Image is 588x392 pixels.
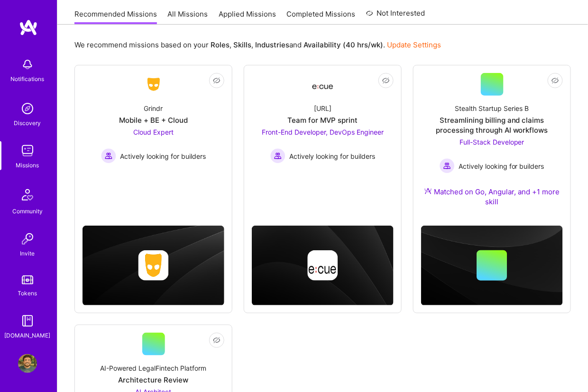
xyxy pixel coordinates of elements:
[421,73,563,218] a: Stealth Startup Series BStreamlining billing and claims processing through AI workflowsFull-Stack...
[289,151,375,161] span: Actively looking for builders
[551,77,559,84] i: icon EyeClosed
[211,40,230,49] b: Roles
[16,354,39,373] a: User Avatar
[459,138,524,146] span: Full-Stack Developer
[233,40,251,49] b: Skills
[252,73,394,185] a: Company Logo[URL]Team for MVP sprintFront-End Developer, DevOps Engineer Actively looking for bui...
[308,250,338,281] img: Company logo
[288,115,358,125] div: Team for MVP sprint
[424,187,432,195] img: Ateam Purple Icon
[303,40,383,49] b: Availability (40 hrs/wk)
[287,9,356,25] a: Completed Missions
[421,187,563,207] div: Matched on Go, Angular, and +1 more skill
[18,141,37,160] img: teamwork
[101,363,207,373] div: AI-Powered LegalFintech Platform
[18,354,37,373] img: User Avatar
[14,118,41,128] div: Discovery
[366,8,425,25] a: Not Interested
[270,148,285,164] img: Actively looking for builders
[213,337,220,344] i: icon EyeClosed
[119,375,189,385] div: Architecture Review
[252,226,394,306] img: cover
[12,206,43,216] div: Community
[255,40,289,49] b: Industries
[18,288,37,298] div: Tokens
[74,9,157,25] a: Recommended Missions
[18,99,37,118] img: discovery
[19,19,38,36] img: logo
[22,275,33,284] img: tokens
[18,229,37,248] img: Invite
[219,9,276,25] a: Applied Missions
[20,248,35,258] div: Invite
[101,148,116,164] img: Actively looking for builders
[168,9,208,25] a: All Missions
[5,330,51,340] div: [DOMAIN_NAME]
[18,55,37,74] img: bell
[312,76,334,93] img: Company Logo
[119,115,188,125] div: Mobile + BE + Cloud
[382,77,390,84] i: icon EyeClosed
[314,103,331,113] div: [URL]
[142,76,165,93] img: Company Logo
[74,40,441,50] p: We recommend missions based on your , , and .
[459,161,544,171] span: Actively looking for builders
[421,226,563,306] img: cover
[144,103,163,113] div: Grindr
[133,128,174,136] span: Cloud Expert
[213,77,220,84] i: icon EyeClosed
[455,103,529,113] div: Stealth Startup Series B
[262,128,384,136] span: Front-End Developer, DevOps Engineer
[16,160,39,170] div: Missions
[16,183,39,206] img: Community
[83,73,224,185] a: Company LogoGrindrMobile + BE + CloudCloud Expert Actively looking for buildersActively looking f...
[120,151,206,161] span: Actively looking for builders
[387,40,441,49] a: Update Settings
[11,74,45,84] div: Notifications
[83,226,224,306] img: cover
[18,311,37,330] img: guide book
[440,158,455,173] img: Actively looking for builders
[138,250,169,281] img: Company logo
[421,115,563,135] div: Streamlining billing and claims processing through AI workflows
